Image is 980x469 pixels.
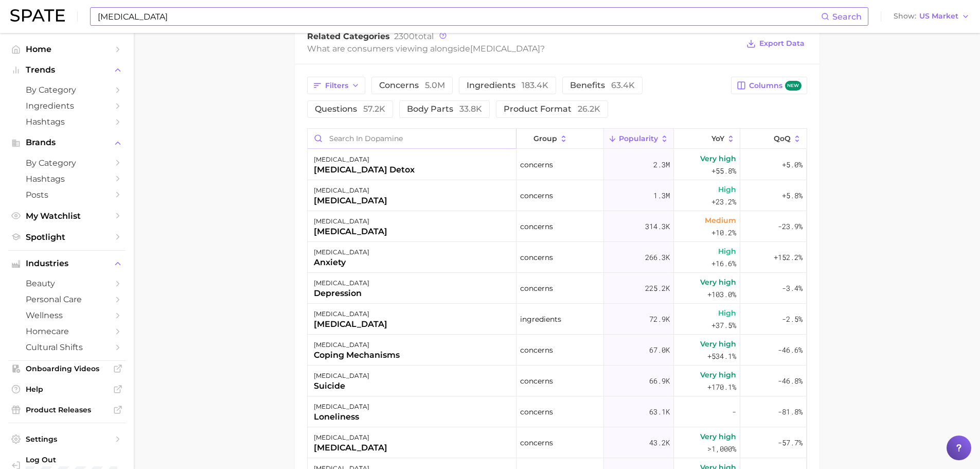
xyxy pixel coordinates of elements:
[619,134,658,143] span: Popularity
[8,171,126,187] a: Hashtags
[674,129,740,149] button: YoY
[520,159,553,171] span: concerns
[314,164,415,176] div: [MEDICAL_DATA] detox
[520,437,553,449] span: concerns
[8,339,126,355] a: cultural shifts
[749,81,801,91] span: Columns
[308,129,516,148] input: Search in dopamine
[774,251,803,264] span: +152.2%
[520,313,561,325] span: ingredients
[26,158,108,168] span: by Category
[604,129,674,149] button: Popularity
[314,318,387,331] div: [MEDICAL_DATA]
[711,227,736,239] span: +10.2%
[711,196,736,208] span: +23.2%
[520,406,553,418] span: concerns
[308,149,807,180] button: [MEDICAL_DATA][MEDICAL_DATA] detoxconcerns2.3mVery high+55.8%+5.0%
[8,381,126,397] a: Help
[711,134,724,143] span: YoY
[8,114,126,130] a: Hashtags
[700,338,736,350] span: Very high
[8,135,126,150] button: Brands
[718,307,736,319] span: High
[470,44,540,54] span: [MEDICAL_DATA]
[26,232,108,242] span: Spotlight
[308,304,807,335] button: [MEDICAL_DATA][MEDICAL_DATA]ingredients72.9kHigh+37.5%-2.5%
[314,225,387,238] div: [MEDICAL_DATA]
[533,134,557,143] span: group
[26,310,108,320] span: wellness
[8,229,126,245] a: Spotlight
[363,104,385,114] span: 57.2k
[8,62,126,78] button: Trends
[8,402,126,418] a: Product Releases
[711,319,736,332] span: +37.5%
[718,183,736,196] span: High
[700,430,736,443] span: Very high
[649,313,670,325] span: 72.9k
[314,256,369,269] div: anxiety
[778,406,803,418] span: -81.8%
[894,13,916,19] span: Show
[308,180,807,211] button: [MEDICAL_DATA][MEDICAL_DATA]concerns1.3mHigh+23.2%+5.8%
[570,81,635,90] span: benefits
[8,307,126,323] a: wellness
[8,256,126,271] button: Industries
[782,313,803,325] span: -2.5%
[26,190,108,200] span: Posts
[8,323,126,339] a: homecare
[759,39,805,48] span: Export Data
[308,273,807,304] button: [MEDICAL_DATA]depressionconcerns225.2kVery high+103.0%-3.4%
[778,220,803,233] span: -23.9%
[578,104,600,114] span: 26.2k
[314,277,369,289] div: [MEDICAL_DATA]
[520,189,553,202] span: concerns
[26,211,108,221] span: My Watchlist
[308,211,807,242] button: [MEDICAL_DATA][MEDICAL_DATA]concerns314.3kMedium+10.2%-23.9%
[520,220,553,233] span: concerns
[425,80,445,90] span: 5.0m
[778,437,803,449] span: -57.7%
[314,411,369,423] div: loneliness
[520,282,553,294] span: concerns
[8,431,126,447] a: Settings
[707,288,736,301] span: +103.0%
[307,77,365,94] button: Filters
[314,442,387,454] div: [MEDICAL_DATA]
[520,251,553,264] span: concerns
[8,361,126,376] a: Onboarding Videos
[731,77,807,94] button: Columnsnew
[314,184,387,197] div: [MEDICAL_DATA]
[314,308,387,320] div: [MEDICAL_DATA]
[97,8,821,25] input: Search here for a brand, industry, or ingredient
[649,437,670,449] span: 43.2k
[26,326,108,336] span: homecare
[8,82,126,98] a: by Category
[8,275,126,291] a: beauty
[8,41,126,57] a: Home
[832,12,862,22] span: Search
[26,342,108,352] span: cultural shifts
[711,165,736,177] span: +55.8%
[504,105,600,113] span: product format
[520,344,553,356] span: concerns
[26,259,108,268] span: Industries
[744,37,807,51] button: Export Data
[785,81,801,91] span: new
[308,242,807,273] button: [MEDICAL_DATA]anxietyconcerns266.3kHigh+16.6%+152.2%
[315,105,385,113] span: questions
[325,81,348,90] span: Filters
[732,406,736,418] span: -
[778,375,803,387] span: -46.8%
[8,208,126,224] a: My Watchlist
[653,189,670,202] span: 1.3m
[649,406,670,418] span: 63.1k
[707,381,736,393] span: +170.1%
[700,152,736,165] span: Very high
[645,251,670,264] span: 266.3k
[26,44,108,54] span: Home
[308,335,807,366] button: [MEDICAL_DATA]coping mechanismsconcerns67.0kVery high+534.1%-46.6%
[26,174,108,184] span: Hashtags
[26,65,108,75] span: Trends
[8,98,126,114] a: Ingredients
